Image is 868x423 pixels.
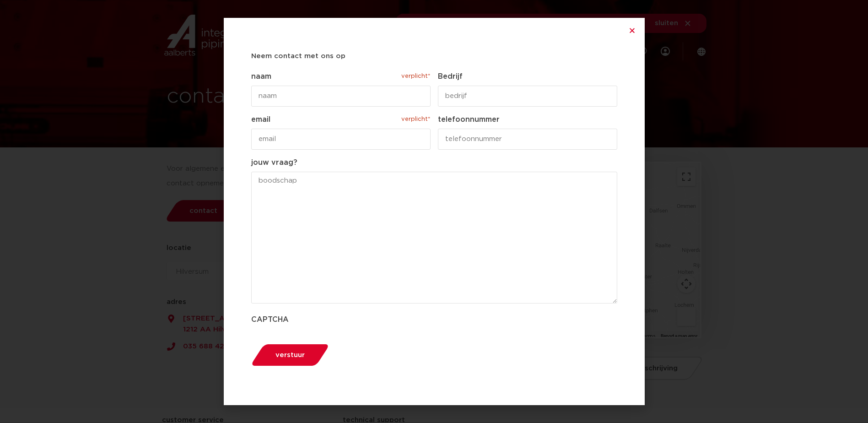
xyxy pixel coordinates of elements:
[438,71,617,82] label: Bedrijf
[251,49,617,64] h5: Neem contact met ons op
[251,71,431,82] label: naam
[251,114,431,125] label: email
[248,343,332,367] button: verstuur
[629,27,636,34] a: Close
[251,129,431,150] input: email
[251,314,617,325] label: CAPTCHA
[438,114,617,125] label: telefoonnummer
[438,129,617,150] input: telefoonnummer
[400,114,431,125] span: verplicht*
[275,352,305,358] span: verstuur
[438,86,617,107] input: bedrijf
[251,86,431,107] input: naam
[400,71,431,82] span: verplicht*
[251,157,617,168] label: jouw vraag?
